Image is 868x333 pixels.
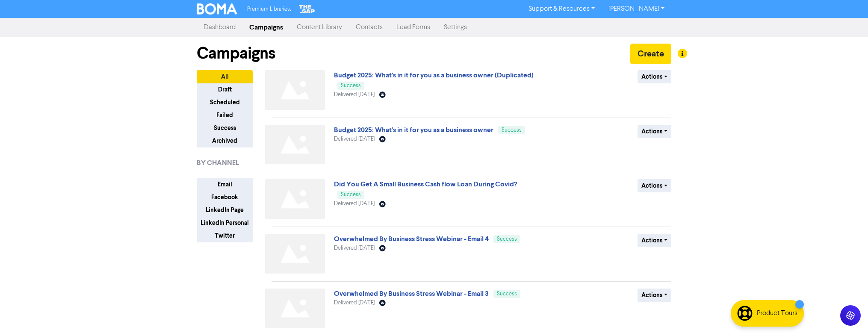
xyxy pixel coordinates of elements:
[197,121,253,135] button: Success
[497,291,517,297] span: Success
[334,235,489,243] a: Overwhelmed By Business Stress Webinar - Email 4
[265,289,325,328] img: Not found
[265,179,325,219] img: Not found
[197,44,275,63] h1: Campaigns
[390,19,437,36] a: Lead Forms
[197,96,253,109] button: Scheduled
[197,3,237,15] img: BOMA Logo
[341,83,361,88] span: Success
[437,19,474,36] a: Settings
[638,125,671,138] button: Actions
[265,234,325,274] img: Not found
[334,300,375,306] span: Delivered [DATE]
[197,178,253,191] button: Email
[197,216,253,230] button: LinkedIn Personal
[197,83,253,96] button: Draft
[638,70,671,83] button: Actions
[349,19,390,36] a: Contacts
[197,158,239,168] span: BY CHANNEL
[334,245,375,251] span: Delivered [DATE]
[197,109,253,122] button: Failed
[761,241,868,333] iframe: Chat Widget
[334,180,517,189] a: Did You Get A Small Business Cash flow Loan During Covid?
[630,44,671,64] button: Create
[265,125,325,165] img: Not found
[265,70,325,110] img: Not found
[602,2,671,16] a: [PERSON_NAME]
[638,179,671,192] button: Actions
[242,19,290,36] a: Campaigns
[247,6,291,12] span: Premium Libraries:
[197,191,253,204] button: Facebook
[497,236,517,242] span: Success
[334,92,375,97] span: Delivered [DATE]
[197,19,242,36] a: Dashboard
[502,127,522,133] span: Success
[197,229,253,242] button: Twitter
[334,71,534,80] a: Budget 2025: What’s in it for you as a business owner (Duplicated)
[341,192,361,197] span: Success
[197,134,253,147] button: Archived
[334,289,489,298] a: Overwhelmed By Business Stress Webinar - Email 3
[334,201,375,206] span: Delivered [DATE]
[334,136,375,142] span: Delivered [DATE]
[522,2,602,16] a: Support & Resources
[290,19,349,36] a: Content Library
[638,289,671,302] button: Actions
[197,70,253,83] button: All
[334,126,493,134] a: Budget 2025: What’s in it for you as a business owner
[298,3,316,15] img: The Gap
[197,203,253,217] button: LinkedIn Page
[638,234,671,247] button: Actions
